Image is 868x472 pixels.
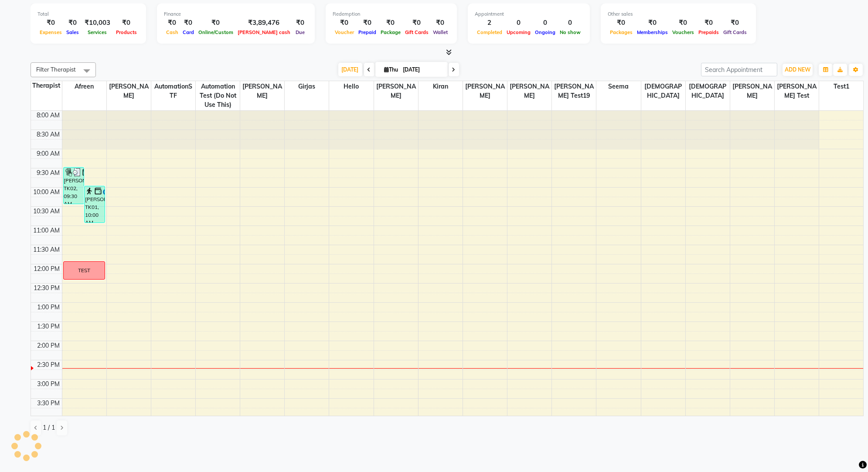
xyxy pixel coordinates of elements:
[721,29,749,35] span: Gift Cards
[114,29,139,35] span: Products
[37,18,64,28] div: ₹0
[114,18,139,28] div: ₹0
[36,66,76,73] span: Filter Therapist
[36,303,62,312] div: 1:00 PM
[293,18,308,28] div: ₹0
[35,111,62,120] div: 8:00 AM
[293,29,307,35] span: Due
[86,29,109,35] span: Services
[196,18,235,28] div: ₹0
[635,18,670,28] div: ₹0
[686,81,730,101] span: [DEMOGRAPHIC_DATA]
[329,81,373,92] span: Hello
[775,81,819,101] span: [PERSON_NAME] test
[32,284,62,293] div: 12:30 PM
[608,18,635,28] div: ₹0
[403,29,431,35] span: Gift Cards
[558,29,583,35] span: No show
[475,10,583,18] div: Appointment
[36,360,62,369] div: 2:30 PM
[504,18,533,28] div: 0
[721,18,749,28] div: ₹0
[64,168,84,204] div: [PERSON_NAME], TK02, 09:30 AM-10:30 AM, [PERSON_NAME] Facial - SP2
[696,29,721,35] span: Prepaids
[36,341,62,350] div: 2:00 PM
[504,29,533,35] span: Upcoming
[32,264,62,274] div: 12:00 PM
[180,18,196,28] div: ₹0
[35,130,62,139] div: 8:30 AM
[32,245,62,254] div: 11:30 AM
[235,18,293,28] div: ₹3,89,476
[64,29,81,35] span: Sales
[333,18,356,28] div: ₹0
[36,380,62,389] div: 3:00 PM
[558,18,583,28] div: 0
[85,186,105,222] div: [PERSON_NAME], TK01, 10:00 AM-11:00 AM, [PERSON_NAME] Facial - SP2
[36,322,62,331] div: 1:30 PM
[196,81,240,110] span: Automation Test (Do not use this)
[333,29,356,35] span: Voucher
[78,267,90,274] div: TEST
[507,81,551,101] span: [PERSON_NAME]
[431,29,450,35] span: Wallet
[696,18,721,28] div: ₹0
[43,423,55,432] span: 1 / 1
[552,81,596,101] span: [PERSON_NAME] Test19
[62,81,106,92] span: Afreen
[378,29,403,35] span: Package
[475,18,504,28] div: 2
[596,81,640,92] span: Seema
[635,29,670,35] span: Memberships
[37,10,139,18] div: Total
[285,81,329,92] span: Girjas
[785,66,810,73] span: ADD NEW
[403,18,431,28] div: ₹0
[783,64,813,76] button: ADD NEW
[64,18,81,28] div: ₹0
[419,81,463,92] span: Kiran
[164,29,180,35] span: Cash
[730,81,774,101] span: [PERSON_NAME]
[235,29,293,35] span: [PERSON_NAME] cash
[475,29,504,35] span: Completed
[338,63,362,76] span: [DATE]
[382,66,401,73] span: Thu
[32,188,62,197] div: 10:00 AM
[701,63,777,76] input: Search Appointment
[431,18,450,28] div: ₹0
[608,10,749,18] div: Other sales
[151,81,195,101] span: AutomationSTF
[608,29,635,35] span: Packages
[333,10,450,18] div: Redemption
[36,399,62,408] div: 3:30 PM
[107,81,151,101] span: [PERSON_NAME]
[463,81,507,101] span: [PERSON_NAME]
[35,168,62,178] div: 9:30 AM
[819,81,864,92] span: Test1
[356,18,378,28] div: ₹0
[32,207,62,216] div: 10:30 AM
[240,81,284,101] span: [PERSON_NAME]
[533,29,558,35] span: Ongoing
[81,18,114,28] div: ₹10,003
[401,63,444,76] input: 2025-09-04
[32,226,62,235] div: 11:00 AM
[37,29,64,35] span: Expenses
[35,149,62,158] div: 9:00 AM
[670,18,696,28] div: ₹0
[374,81,418,101] span: [PERSON_NAME]
[196,29,235,35] span: Online/Custom
[180,29,196,35] span: Card
[670,29,696,35] span: Vouchers
[164,18,180,28] div: ₹0
[31,81,62,90] div: Therapist
[533,18,558,28] div: 0
[378,18,403,28] div: ₹0
[641,81,685,101] span: [DEMOGRAPHIC_DATA]
[356,29,378,35] span: Prepaid
[164,10,308,18] div: Finance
